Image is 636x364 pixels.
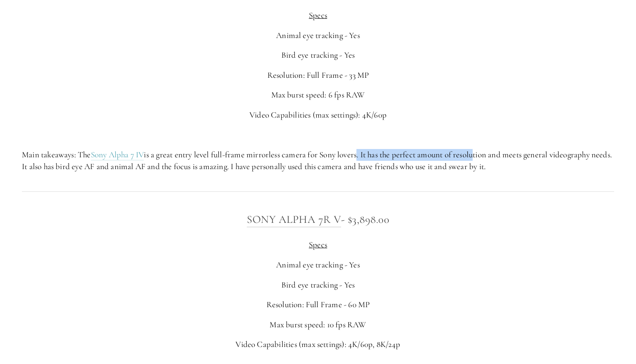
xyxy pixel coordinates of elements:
p: Video Capabilities (max settings): 4K/60p [22,109,614,121]
h3: - $3,898.00 [22,211,614,228]
p: Video Capabilities (max settings): 4K/60p, 8K/24p [22,339,614,350]
a: Sony Alpha 7R V [247,213,341,227]
a: Sony Alpha 7 IV [91,149,144,160]
p: Max burst speed: 10 fps RAW [22,319,614,331]
p: Animal eye tracking - Yes [22,259,614,271]
p: Resolution: Full Frame - 33 MP [22,69,614,81]
p: Bird eye tracking - Yes [22,279,614,291]
p: Main takeaways: The is a great entry level full-frame mirrorless camera for Sony lovers. It has t... [22,149,614,172]
span: Specs [309,239,327,250]
p: Resolution: Full Frame - 60 MP [22,299,614,311]
p: Animal eye tracking - Yes [22,30,614,42]
p: Max burst speed: 6 fps RAW [22,89,614,101]
span: Specs [309,10,327,20]
p: Bird eye tracking - Yes [22,49,614,61]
